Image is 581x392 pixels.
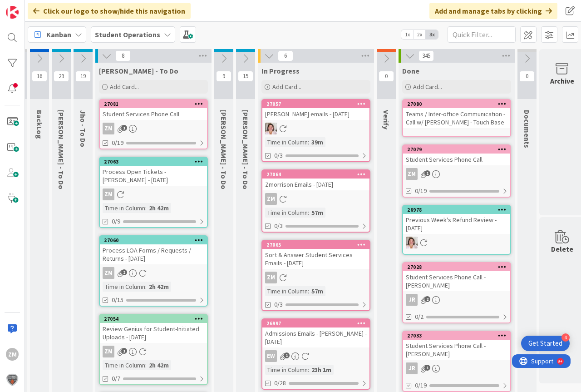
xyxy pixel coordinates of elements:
div: ZM [265,272,277,283]
div: ZM [100,267,207,279]
div: 27079 [407,146,510,153]
span: : [308,137,309,147]
span: 1 [121,348,127,354]
span: Emilie - To Do [57,110,66,189]
div: 26978 [407,207,510,213]
span: Eric - To Do [219,110,228,189]
div: EW [262,350,369,362]
div: ZM [100,346,207,357]
span: Support [19,1,41,12]
div: Open Get Started checklist, remaining modules: 4 [521,336,570,351]
span: 0/28 [274,378,286,388]
span: 1 [121,125,127,131]
div: Zmorrison Emails - [DATE] [262,179,369,190]
img: EW [406,237,418,248]
div: Delete [551,243,573,254]
span: : [308,365,309,375]
div: 39m [309,137,325,147]
div: 27033Student Services Phone Call - [PERSON_NAME] [403,332,510,360]
span: 2 [424,296,430,302]
div: Add and manage tabs by clicking [429,3,557,19]
span: : [308,286,309,296]
span: Add Card... [272,83,301,91]
b: Student Operations [95,30,160,39]
div: ZM [406,168,418,180]
div: 27033 [403,332,510,340]
div: JR [406,362,418,374]
div: 26978Previous Week's Refund Review - [DATE] [403,206,510,234]
a: 27064Zmorrison Emails - [DATE]ZMTime in Column:57m0/3 [261,169,370,233]
span: 2x [414,30,426,39]
img: Visit kanbanzone.com [6,6,19,19]
span: Verify [382,110,391,129]
a: 27060Process LOA Forms / Requests / Returns - [DATE]ZMTime in Column:2h 42m0/15 [99,235,208,307]
div: ZM [6,348,19,361]
span: BackLog [35,110,44,139]
div: 27054Review Genius for Student-Initiated Uploads - [DATE] [100,315,207,343]
div: Time in Column [265,365,308,375]
span: Done [402,66,419,75]
span: 0/3 [274,151,283,160]
div: 27064 [262,170,369,179]
div: 27081Student Services Phone Call [100,100,207,120]
span: Zaida - To Do [99,66,178,75]
div: 27080Teams / Inter-office Communication - Call w/ [PERSON_NAME] - Touch Base [403,100,510,128]
div: ZM [100,123,207,134]
div: 26997Admissions Emails - [PERSON_NAME] - [DATE] [262,319,369,347]
a: 26997Admissions Emails - [PERSON_NAME] - [DATE]EWTime in Column:23h 1m0/28 [261,318,370,390]
div: Time in Column [265,208,308,218]
div: 27079Student Services Phone Call [403,145,510,165]
span: 0/7 [112,374,120,383]
span: Add Card... [413,83,442,91]
div: Previous Week's Refund Review - [DATE] [403,214,510,234]
div: 27054 [104,316,207,322]
a: 27054Review Genius for Student-Initiated Uploads - [DATE]ZMTime in Column:2h 42m0/7 [99,314,208,385]
div: 27060Process LOA Forms / Requests / Returns - [DATE] [100,236,207,264]
div: 27063Process Open Tickets - [PERSON_NAME] - [DATE] [100,158,207,186]
div: Archive [550,75,574,86]
div: ZM [262,193,369,205]
div: EW [403,237,510,248]
span: 16 [32,71,47,82]
a: 27033Student Services Phone Call - [PERSON_NAME]JR0/19 [402,331,511,392]
div: Process Open Tickets - [PERSON_NAME] - [DATE] [100,166,207,186]
span: 1 [424,170,430,176]
div: 27057 [266,101,369,107]
input: Quick Filter... [448,26,516,43]
div: Student Services Phone Call [403,154,510,165]
div: 27057 [262,100,369,108]
img: EW [265,123,277,134]
div: Sort & Answer Student Services Emails - [DATE] [262,249,369,269]
span: 345 [419,50,434,61]
a: 27081Student Services Phone CallZM0/19 [99,99,208,149]
div: Admissions Emails - [PERSON_NAME] - [DATE] [262,327,369,347]
div: ZM [265,193,277,205]
div: ZM [103,123,114,134]
span: 0/2 [415,312,423,322]
span: 9 [216,71,231,82]
div: JR [403,362,510,374]
div: 27054 [100,315,207,323]
div: Time in Column [103,282,145,292]
div: 57m [309,286,325,296]
span: 0/19 [415,186,427,196]
span: 1x [401,30,414,39]
div: ZM [103,267,114,279]
div: Student Services Phone Call [100,108,207,120]
div: 27060 [100,236,207,244]
span: 29 [54,71,69,82]
div: 26997 [266,320,369,327]
div: 27080 [407,101,510,107]
div: Teams / Inter-office Communication - Call w/ [PERSON_NAME] - Touch Base [403,108,510,128]
div: Time in Column [103,203,145,213]
div: 2h 42m [147,203,171,213]
a: 26978Previous Week's Refund Review - [DATE]EW [402,205,511,255]
div: Time in Column [265,286,308,296]
div: Student Services Phone Call - [PERSON_NAME] [403,271,510,291]
span: 0/3 [274,221,283,231]
div: ZM [103,346,114,357]
span: Kanban [46,29,71,40]
a: 27028Student Services Phone Call - [PERSON_NAME]JR0/2 [402,262,511,323]
div: ZM [403,168,510,180]
span: 3x [426,30,438,39]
